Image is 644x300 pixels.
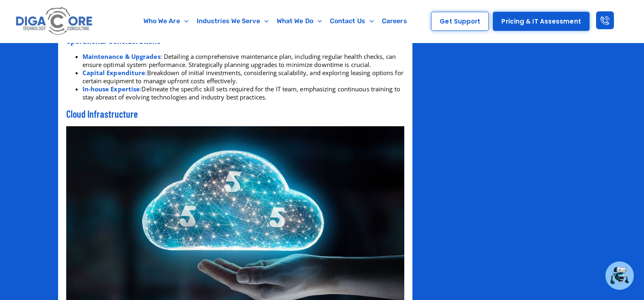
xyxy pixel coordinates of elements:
span: Pricing & IT Assessment [501,18,581,24]
span: : [160,52,162,60]
span: : [145,69,147,77]
a: Industries We Serve [193,12,273,30]
span: Detailing a comprehensive maintenance plan, including regular health checks, can ensure optimal s... [82,52,396,69]
a: What We Do [273,12,326,30]
a: Who We Are [139,12,193,30]
span: Cloud Infrastructure [66,108,138,120]
span: Delineate the specific skill sets required for the IT team, emphasizing continuous training to st... [82,85,400,101]
span: Get Support [440,18,480,24]
img: Digacore logo 1 [14,4,95,39]
b: Capital Expenditure [82,69,145,77]
a: Careers [378,12,411,30]
b: Maintenance & Upgrades [82,52,160,60]
b: In-house Expertise [82,85,140,93]
span: : [140,85,141,93]
a: Get Support [431,12,489,31]
a: Contact Us [326,12,378,30]
span: Breakdown of initial investments, considering scalability, and exploring leasing options for cert... [82,69,403,85]
nav: Menu [129,12,422,30]
a: Pricing & IT Assessment [493,12,589,31]
span: Operational Considerations [66,34,161,46]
